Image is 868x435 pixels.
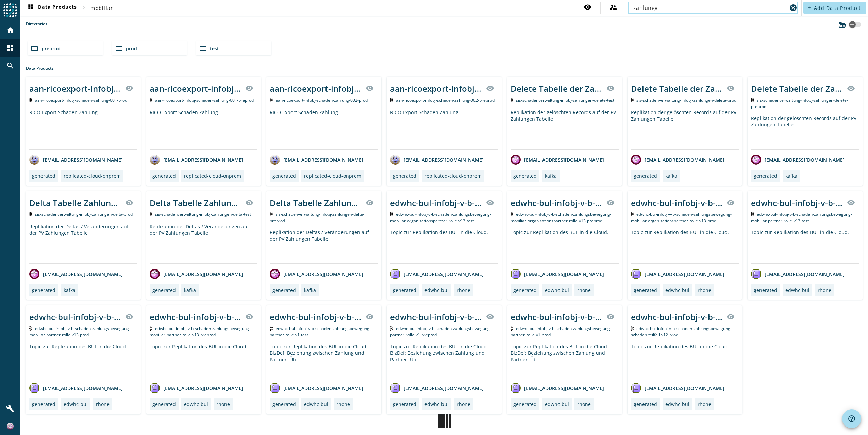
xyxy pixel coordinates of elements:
[270,98,273,102] img: Kafka Topic: aan-ricoexport-infobj-schaden-zahlung-002-prod
[26,21,47,34] label: Directories
[150,212,153,216] img: Kafka Topic: sis-schadenverwaltung-infobj-zahlungen-delta-test
[150,269,243,279] div: [EMAIL_ADDRESS][DOMAIN_NAME]
[270,383,363,393] div: [EMAIL_ADDRESS][DOMAIN_NAME]
[486,198,494,207] mat-icon: visibility
[64,173,121,179] div: replicated-cloud-onprem
[29,311,121,323] div: edwhc-bul-infobj-v-b-schaden-zahlungsbewegung-mobiliar-partner-rolle-v13-_stage_
[754,287,777,293] div: generated
[152,287,176,293] div: generated
[511,326,612,338] span: Kafka Topic: edwhc-bul-infobj-v-b-schaden-zahlungsbewegung-partner-rolle-v1-prod
[24,2,80,14] button: Data Products
[6,44,14,52] mat-icon: dashboard
[155,97,254,103] span: Kafka Topic: aan-ricoexport-infobj-schaden-zahlung-001-preprod
[631,269,724,279] div: [EMAIL_ADDRESS][DOMAIN_NAME]
[304,401,328,407] div: edwhc-bul
[155,211,251,217] span: Kafka Topic: sis-schadenverwaltung-infobj-zahlungen-delta-test
[390,155,400,165] img: avatar
[270,83,362,94] div: aan-ricoexport-infobj-schaden-zahlung-002-_stage_
[609,3,617,11] mat-icon: supervisor_account
[511,383,521,393] img: avatar
[606,198,615,207] mat-icon: visibility
[272,173,296,179] div: generated
[698,401,711,407] div: rhone
[516,97,614,103] span: Kafka Topic: sis-schadenverwaltung-infobj-zahlungen-delete-test
[6,404,14,413] mat-icon: build
[751,229,859,263] div: Topic zur Replikation des BUL in die Cloud.
[511,155,521,165] img: avatar
[29,98,32,102] img: Kafka Topic: aan-ricoexport-infobj-schaden-zahlung-001-prod
[511,197,602,208] div: edwhc-bul-infobj-v-b-schaden-zahlungsbewegung-mobiliar-organisationspartner-rolle-v13-_stage_
[272,287,296,293] div: generated
[35,97,127,103] span: Kafka Topic: aan-ricoexport-infobj-schaden-zahlung-001-prod
[35,211,133,217] span: Kafka Topic: sis-schadenverwaltung-infobj-zahlungen-delta-prod
[270,326,273,331] img: Kafka Topic: edwhc-bul-infobj-v-b-schaden-zahlungsbewegung-partner-rolle-v1-test
[631,229,739,263] div: Topic zur Replikation des BUL in die Cloud.
[270,155,363,165] div: [EMAIL_ADDRESS][DOMAIN_NAME]
[631,197,723,208] div: edwhc-bul-infobj-v-b-schaden-zahlungsbewegung-mobiliar-organisationspartner-rolle-v13-_stage_
[727,198,735,207] mat-icon: visibility
[665,173,677,179] div: kafka
[150,383,243,393] div: [EMAIL_ADDRESS][DOMAIN_NAME]
[150,155,243,165] div: [EMAIL_ADDRESS][DOMAIN_NAME]
[270,211,364,224] span: Kafka Topic: sis-schadenverwaltung-infobj-zahlungen-delta-preprod
[785,287,809,293] div: edwhc-bul
[393,287,416,293] div: generated
[90,5,113,11] span: mobiliar
[152,173,176,179] div: generated
[390,383,400,393] img: avatar
[511,343,619,378] div: Topic zur Replikation des BUL in die Cloud. BizDef: Beziehung zwischen Zahlung und Partner. Üb
[27,4,35,12] mat-icon: dashboard
[511,212,514,216] img: Kafka Topic: edwhc-bul-infobj-v-b-schaden-zahlungsbewegung-mobiliar-organisationspartner-rolle-v1...
[814,5,861,11] span: Add Data Product
[631,269,641,279] img: avatar
[32,173,55,179] div: generated
[847,84,855,92] mat-icon: visibility
[126,45,137,52] span: prod
[457,401,470,407] div: rhone
[631,83,723,94] div: Delete Tabelle der Zahlungsinformationen
[29,343,137,378] div: Topic zur Replikation des BUL in die Cloud.
[150,383,160,393] img: avatar
[270,197,362,208] div: Delta Tabelle Zahlungsinformationen
[245,84,253,92] mat-icon: visibility
[751,269,845,279] div: [EMAIL_ADDRESS][DOMAIN_NAME]
[631,98,634,102] img: Kafka Topic: sis-schadenverwaltung-infobj-zahlungen-delete-prod
[3,3,17,17] img: spoud-logo.svg
[634,173,657,179] div: generated
[270,109,378,149] div: RICO Export Schaden Zahlung
[150,311,241,323] div: edwhc-bul-infobj-v-b-schaden-zahlungsbewegung-mobiliar-partner-rolle-v13-_stage_
[7,423,14,430] img: a89d8f7a0df1ac55ca58e9800e305364
[513,173,537,179] div: generated
[545,173,557,179] div: kafka
[270,269,280,279] img: avatar
[631,155,724,165] div: [EMAIL_ADDRESS][DOMAIN_NAME]
[606,84,615,92] mat-icon: visibility
[390,98,393,102] img: Kafka Topic: aan-ricoexport-infobj-schaden-zahlung-002-preprod
[665,287,689,293] div: edwhc-bul
[486,313,494,321] mat-icon: visibility
[390,269,484,279] div: [EMAIL_ADDRESS][DOMAIN_NAME]
[88,2,116,14] button: mobiliar
[785,173,797,179] div: kafka
[390,109,498,149] div: RICO Export Schaden Zahlung
[150,155,160,165] img: avatar
[751,155,761,165] img: avatar
[150,197,241,208] div: Delta Tabelle Zahlungsinformationen
[390,326,491,338] span: Kafka Topic: edwhc-bul-infobj-v-b-schaden-zahlungsbewegung-partner-rolle-v1-preprod
[789,4,797,12] mat-icon: cancel
[80,3,88,12] mat-icon: chevron_right
[29,155,123,165] div: [EMAIL_ADDRESS][DOMAIN_NAME]
[199,44,207,52] mat-icon: folder_open
[424,401,449,407] div: edwhc-bul
[511,383,604,393] div: [EMAIL_ADDRESS][DOMAIN_NAME]
[29,326,130,338] span: Kafka Topic: edwhc-bul-infobj-v-b-schaden-zahlungsbewegung-mobiliar-partner-rolle-v13-prod
[511,98,514,102] img: Kafka Topic: sis-schadenverwaltung-infobj-zahlungen-delete-test
[96,401,110,407] div: rhone
[29,109,137,149] div: RICO Export Schaden Zahlung
[245,198,253,207] mat-icon: visibility
[304,287,316,293] div: kafka
[270,383,280,393] img: avatar
[390,212,393,216] img: Kafka Topic: edwhc-bul-infobj-v-b-schaden-zahlungsbewegung-mobiliar-organisationspartner-rolle-v1...
[270,343,378,378] div: Topic zur Replikation des BUL in die Cloud. BizDef: Beziehung zwischen Zahlung und Partner. Üb
[366,84,374,92] mat-icon: visibility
